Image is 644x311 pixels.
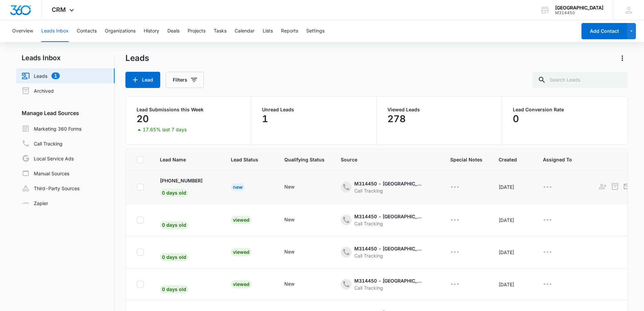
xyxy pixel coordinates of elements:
div: - - Select to Edit Field [160,281,200,293]
button: Add as Contact [598,182,607,191]
a: 0 days old [160,254,188,260]
button: Archive [610,182,620,191]
a: Viewed [231,217,252,223]
div: [DATE] [499,217,527,224]
span: Assigned To [543,156,572,163]
div: New [284,183,294,190]
div: - - Select to Edit Field [450,248,472,256]
p: Unread Leads [262,107,365,112]
div: account id [555,10,603,15]
div: --- [450,183,459,191]
a: [PHONE_NUMBER]0 days old [160,177,202,196]
div: - - Select to Edit Field [341,213,434,227]
span: Created [499,156,517,163]
div: M314450 - [GEOGRAPHIC_DATA] - Content [354,180,422,187]
div: - - Select to Edit Field [543,216,564,224]
button: Tasks [214,20,226,42]
button: Overview [12,20,33,42]
div: New [284,248,294,255]
div: M314450 - [GEOGRAPHIC_DATA] - Other [354,245,422,252]
div: New [284,280,294,287]
div: [DATE] [499,183,527,191]
div: Viewed [231,248,252,256]
div: Call Tracking [354,284,422,291]
a: Call Tracking [22,139,63,148]
a: Marketing 360 Forms [22,125,81,133]
div: New [284,216,294,223]
a: Local Service Ads [22,154,74,162]
div: - - Select to Edit Field [341,245,434,259]
div: - - Select to Edit Field [284,216,307,224]
div: account name [555,5,603,10]
div: - - Select to Edit Field [543,183,564,191]
div: --- [543,248,552,256]
p: Viewed Leads [387,107,491,112]
div: - - Select to Edit Field [160,177,215,197]
div: - - Select to Edit Field [450,280,472,288]
button: Projects [188,20,206,42]
div: --- [450,280,459,288]
div: - - Select to Edit Field [284,248,307,256]
button: Actions [617,53,628,64]
div: Viewed [231,216,252,224]
button: Deals [167,20,180,42]
div: - - Select to Edit Field [543,248,564,256]
a: Viewed [231,281,252,287]
div: --- [543,280,552,288]
div: [DATE] [499,281,527,288]
input: Search Leads [532,72,628,88]
span: 0 days old [160,221,188,229]
a: New [231,184,245,190]
button: Settings [306,20,325,42]
div: - - Select to Edit Field [284,183,307,191]
h1: Leads [125,53,149,63]
div: - - Select to Edit Field [450,183,472,191]
a: Leads1 [22,72,60,80]
p: 278 [387,113,406,124]
button: Filters [166,72,204,88]
button: Contacts [77,20,97,42]
div: Call Tracking [354,187,422,194]
button: Leads Inbox [41,20,69,42]
h3: Manage Lead Sources [16,109,115,117]
div: Viewed [231,280,252,288]
span: Lead Status [231,156,258,163]
p: Lead Conversion Rate [513,107,617,112]
div: M314450 - [GEOGRAPHIC_DATA] - Content [354,277,422,284]
button: Reports [281,20,298,42]
span: 0 days old [160,285,188,293]
a: Manual Sources [22,169,69,177]
p: [PHONE_NUMBER] [160,177,202,184]
span: Lead Name [160,156,205,163]
button: Organizations [105,20,136,42]
div: --- [450,216,459,224]
button: History [144,20,159,42]
div: - - Select to Edit Field [160,216,200,229]
p: 17.65% last 7 days [143,127,187,132]
div: - - Select to Edit Field [341,277,434,291]
span: CRM [52,6,66,13]
div: --- [543,183,552,191]
span: Special Notes [450,156,482,163]
span: 0 days old [160,189,188,197]
p: 1 [262,113,268,124]
button: Calendar [235,20,255,42]
div: - - Select to Edit Field [284,280,307,288]
div: New [231,183,245,191]
div: M314450 - [GEOGRAPHIC_DATA] - Other [354,213,422,220]
a: 0 days old [160,286,188,292]
p: 0 [513,113,519,124]
div: - - Select to Edit Field [160,248,200,261]
div: Call Tracking [354,252,422,259]
span: Source [341,156,424,163]
p: 20 [137,113,149,124]
div: Call Tracking [354,220,422,227]
a: 0 days old [160,222,188,228]
div: - - Select to Edit Field [450,216,472,224]
button: Lists [263,20,273,42]
a: Archived [22,87,54,95]
span: 0 days old [160,253,188,261]
a: Viewed [231,249,252,255]
span: Qualifying Status [284,156,325,163]
button: Lead [125,72,160,88]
